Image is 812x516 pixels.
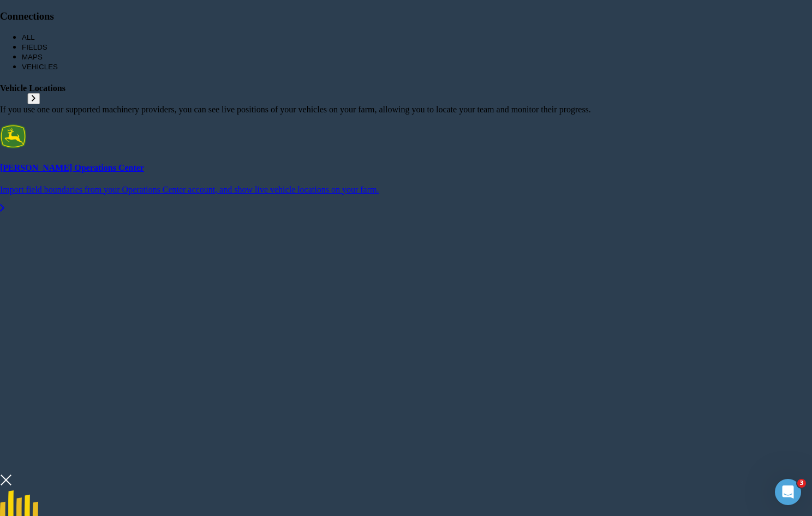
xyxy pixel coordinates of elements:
button: MAPS [22,53,43,61]
iframe: Intercom live chat [775,479,801,505]
button: FIELDS [22,43,47,51]
span: 3 [797,479,806,488]
button: VEHICLES [22,63,58,71]
button: ALL [22,33,35,41]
